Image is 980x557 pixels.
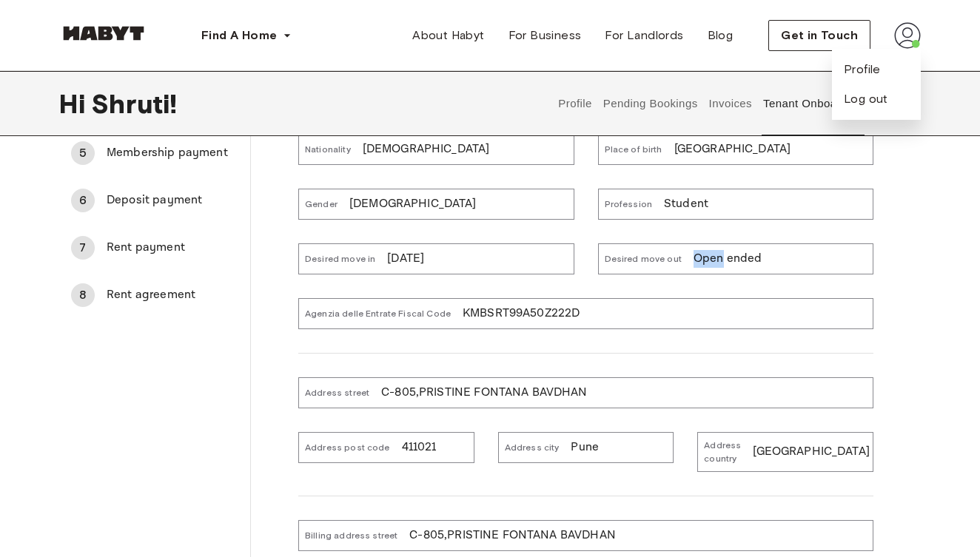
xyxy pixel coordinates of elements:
[71,236,95,260] div: 7
[71,141,95,165] div: 5
[59,277,250,313] div: 8Rent agreement
[553,71,921,136] div: user profile tabs
[605,252,682,266] span: Desired move out
[844,61,881,78] a: Profile
[593,21,695,50] a: For Landlords
[704,439,741,465] span: Address country
[189,21,303,50] button: Find A Home
[463,305,580,323] p: KMBSRT99A50Z222D
[664,195,708,213] p: Student
[71,189,95,212] div: 6
[605,198,653,211] span: Profession
[708,27,734,44] span: Blog
[107,239,238,257] span: Rent payment
[201,27,277,44] span: Find A Home
[696,21,745,50] a: Blog
[91,88,177,119] span: Shruti !
[601,71,699,136] button: Pending Bookings
[557,71,594,136] button: Profile
[571,439,599,456] p: Pune
[305,529,397,542] span: Billing address street
[762,71,865,136] button: Tenant Onboarding
[400,21,496,50] a: About Habyt
[505,441,560,454] span: Address city
[381,384,588,402] p: C-805,PRISTINE FONTANA BAVDHAN
[349,195,477,213] p: [DEMOGRAPHIC_DATA]
[768,20,870,51] button: Get in Touch
[402,439,437,456] p: 411021
[409,527,616,544] p: C-805,PRISTINE FONTANA BAVDHAN
[753,443,870,461] p: [GEOGRAPHIC_DATA]
[305,307,451,320] span: Agenzia delle Entrate Fiscal Code
[509,27,582,44] span: For Business
[107,286,238,304] span: Rent agreement
[363,141,490,158] p: [DEMOGRAPHIC_DATA]
[59,183,250,218] div: 6Deposit payment
[107,144,238,162] span: Membership payment
[305,441,390,454] span: Address post code
[59,135,250,171] div: 5Membership payment
[59,88,91,119] span: Hi
[71,283,95,307] div: 8
[894,22,921,49] img: avatar
[707,71,754,136] button: Invoices
[412,27,484,44] span: About Habyt
[59,230,250,266] div: 7Rent payment
[59,26,148,41] img: Habyt
[305,386,369,399] span: Address street
[305,252,375,266] span: Desired move in
[844,90,888,108] button: Log out
[497,21,594,50] a: For Business
[605,143,662,156] span: Place of birth
[674,141,791,158] p: [GEOGRAPHIC_DATA]
[781,27,858,44] span: Get in Touch
[387,250,424,268] p: [DATE]
[305,198,338,211] span: Gender
[605,27,683,44] span: For Landlords
[694,250,762,268] p: Open ended
[107,192,238,209] span: Deposit payment
[305,143,351,156] span: Nationality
